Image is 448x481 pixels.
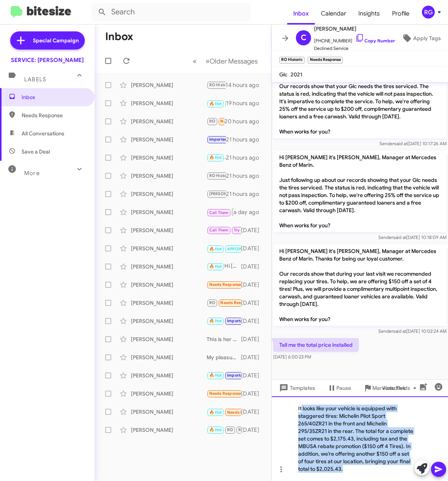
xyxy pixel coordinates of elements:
span: Special Campaign [33,37,79,44]
a: Profile [386,3,415,25]
div: Yes [207,280,241,289]
div: [PERSON_NAME] [131,408,207,416]
div: Hi [PERSON_NAME] this is [PERSON_NAME], at Mercedes Benz of Marin. Thank you so much for trusting... [207,244,241,253]
nav: Page navigation example [188,53,262,69]
span: Sender [DATE] 10:17:26 AM [380,141,446,146]
span: Needs Response [209,391,241,396]
span: [PERSON_NAME] [314,24,395,33]
span: 🔥 Hot [209,101,222,106]
div: Hi [PERSON_NAME], thank you for letting me know. Since you’re turning in the lease, no need to wo... [207,171,226,180]
div: Hi [PERSON_NAME], $489.95 is before the discount; it will be around $367~ with the discount. Did ... [207,262,241,271]
span: Templates [278,381,315,395]
div: [PERSON_NAME] [131,299,207,307]
input: Search [92,3,250,21]
span: 🔥 Hot [209,247,222,251]
div: Thank you! [207,135,226,144]
span: 🔥 Hot [209,427,222,432]
div: [PERSON_NAME] [131,317,207,325]
span: [DATE] 6:00:23 PM [273,354,311,360]
button: Previous [188,53,201,69]
span: Needs Response [227,410,259,415]
div: 21 hours ago [226,172,265,180]
span: RO [209,300,215,305]
a: Insights [352,3,386,25]
span: 🔥 Hot [209,373,222,378]
div: a day ago [233,208,265,216]
span: More [24,170,40,177]
span: 🔥 Hot [209,264,222,269]
div: [DATE] [241,335,265,343]
div: [PERSON_NAME] [131,99,207,107]
div: I've canceled your appointment for [DATE]. If you need any further assistance, feel free to reach... [207,207,233,217]
div: Liked “Glad to hear you had a great experience! If you need to schedule any maintenance or repair... [207,117,224,126]
div: [DATE] [241,299,265,307]
div: Yes. But it was expensive!!!! [207,298,241,307]
a: Inbox [287,3,315,25]
div: What would be the total? [207,389,241,398]
div: My pleasure [PERSON_NAME]. Thank you very much!! [207,354,241,361]
button: Pause [321,381,357,395]
span: Declined Service [314,45,395,52]
span: Call Them [209,228,229,233]
span: Needs Response [220,300,252,305]
span: Auto Fields [383,381,419,395]
span: said at [393,234,406,240]
small: Needs Response [308,57,342,64]
div: [PERSON_NAME] [131,426,207,434]
button: Auto Fields [377,381,425,395]
div: Inbound Call [207,98,226,108]
span: « [193,56,197,66]
div: [PERSON_NAME] [131,81,207,89]
div: [DATE] [241,372,265,379]
span: Call Them [209,210,229,215]
div: [PERSON_NAME] [131,227,207,234]
div: 20 hours ago [224,118,265,125]
span: Inbox [22,93,86,101]
div: thank you for letting me know ! [207,226,241,234]
span: Older Messages [210,57,258,65]
button: Templates [272,381,321,395]
small: RO Historic [279,57,305,64]
div: Ohh. Well I have the tire package [207,189,226,198]
button: RG [415,6,440,19]
h1: Inbox [105,31,133,43]
div: [PERSON_NAME] [131,208,207,216]
span: Save a Deal [22,148,50,155]
div: This is her husband, [PERSON_NAME]. Can you please change the number in her profile to [PHONE_NUM... [207,335,241,343]
span: RO Responded [238,427,268,432]
div: RG [422,6,435,19]
div: 21 hours ago [226,190,265,198]
a: Copy Number [355,38,395,43]
span: » [205,56,210,66]
div: [PERSON_NAME] [131,154,207,161]
span: Important [227,373,247,378]
div: [DATE] [241,408,265,416]
div: [PERSON_NAME] [131,136,207,143]
div: [PERSON_NAME] [131,372,207,379]
div: 14 hours ago [226,81,265,89]
div: Yes [207,371,241,380]
span: 🔥 Hot [209,410,222,415]
span: Pause [336,381,351,395]
span: 🔥 Hot [209,318,222,323]
span: C [301,32,306,44]
div: [DATE] [241,426,265,434]
div: [PERSON_NAME] [131,118,207,125]
span: [PERSON_NAME] [209,191,243,196]
div: [PERSON_NAME] [131,390,207,397]
div: Inbound Call [207,407,241,416]
button: Apply Tags [395,31,447,45]
div: It looks like your vehicle is equipped with staggered tires: Michelin Pilot Sport 265/40ZR21 in t... [272,396,448,481]
div: [DATE] [241,354,265,361]
span: Glc [279,71,288,78]
span: RO Historic [209,173,232,178]
span: Needs Response [220,119,252,124]
div: Thanks [PERSON_NAME]. Actually we replaced the rear tires and may only be interested in the front... [207,317,241,325]
p: Hi [PERSON_NAME] it's [PERSON_NAME], Manager at Mercedes Benz of Marin. Our records show that you... [273,57,446,138]
div: [DATE] [241,245,265,252]
div: [DATE] [241,263,265,270]
span: RO Historic [209,82,232,87]
a: Calendar [315,3,352,25]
